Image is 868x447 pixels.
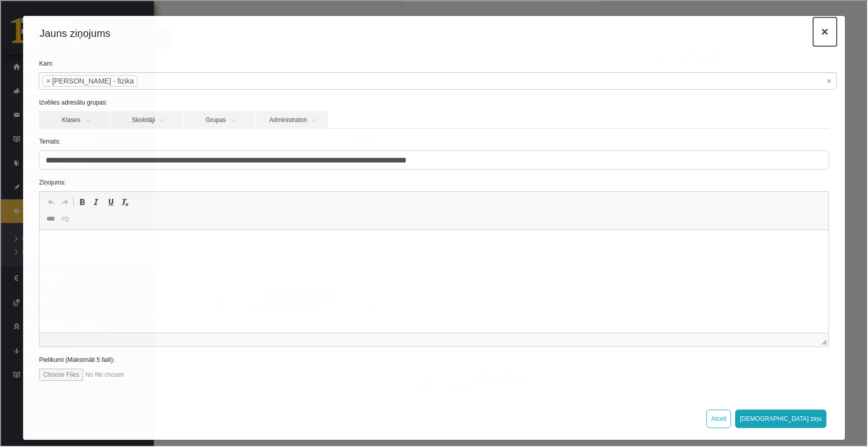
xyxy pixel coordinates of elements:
a: Atcelt (vadīšanas taustiņš+Z) [43,194,57,208]
span: Noņemt visus vienumus [826,75,830,85]
h4: Jauns ziņojums [38,25,109,40]
label: Izvēlies adresātu grupas: [30,97,836,106]
a: Atkārtot (vadīšanas taustiņš+Y) [57,194,71,208]
label: Kam: [30,58,836,67]
a: Noņemt stilus [117,194,131,208]
a: Slīpraksts (vadīšanas taustiņš+I) [88,194,103,208]
label: Pielikumi (Maksimāli 5 faili): [30,354,836,363]
span: × [45,75,49,85]
span: Mērogot [820,338,825,343]
a: Skolotāji [110,110,182,128]
button: [DEMOGRAPHIC_DATA] ziņu [734,409,825,427]
a: Administratori [255,110,327,128]
a: Treknraksts (vadīšanas taustiņš+B) [74,194,88,208]
a: Klases [38,110,110,128]
a: Atsaistīt [57,211,71,225]
li: Krišjānis Kalme - fizika [42,74,136,86]
label: Temats: [30,136,836,145]
button: Atcelt [705,409,730,427]
label: Ziņojums: [30,177,836,186]
button: × [812,16,836,45]
a: Saite (vadīšanas taustiņš+K) [43,211,57,225]
iframe: Bagātinātā teksta redaktors, wiswyg-editor-47024872494040-1757334224-13 [38,229,827,332]
a: Grupas [183,110,254,128]
a: Pasvītrojums (vadīšanas taustiņš+U) [103,194,117,208]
